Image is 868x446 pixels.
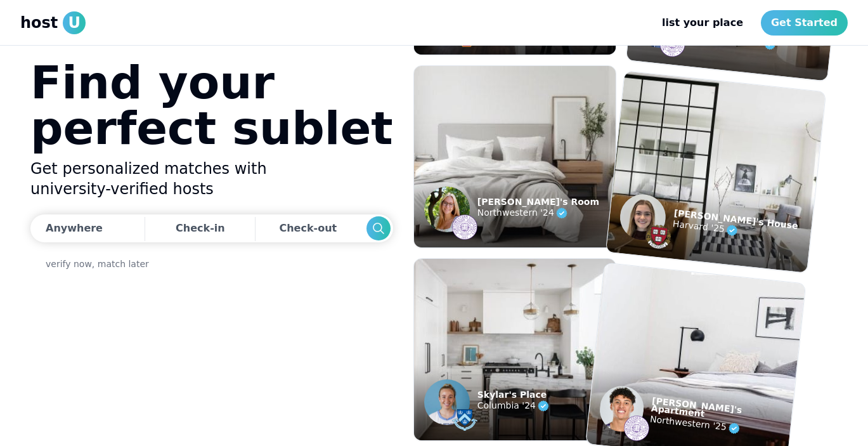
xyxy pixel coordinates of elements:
[452,214,477,240] img: example listing host
[414,259,616,440] img: example listing
[652,10,753,36] a: list your place
[645,223,673,251] img: example listing host
[477,206,599,221] p: Northwestern '24
[452,407,477,433] img: example listing host
[477,398,551,414] p: Columbia '24
[30,60,393,151] h1: Find your perfect sublet
[20,13,58,33] span: host
[618,192,668,242] img: example listing host
[366,216,391,240] button: Search
[623,414,651,442] img: example listing host
[30,214,141,242] button: Anywhere
[424,379,470,425] img: example listing host
[30,214,393,242] div: Dates trigger
[414,66,616,247] img: example listing
[606,71,826,273] img: example listing
[477,198,599,206] p: [PERSON_NAME]'s Room
[279,216,342,241] div: Check-out
[652,10,848,36] nav: Main
[46,221,103,236] div: Anywhere
[598,384,646,434] img: example listing host
[761,10,848,36] a: Get Started
[46,258,149,270] a: verify now, match later
[649,412,791,442] p: Northwestern '25
[477,391,551,398] p: Skylar's Place
[651,397,793,426] p: [PERSON_NAME]'s Apartment
[20,11,86,34] a: hostU
[176,216,225,241] div: Check-in
[672,216,798,244] p: Harvard '25
[63,11,86,34] span: U
[424,187,470,232] img: example listing host
[30,159,393,199] h2: Get personalized matches with university-verified hosts
[673,209,798,230] p: [PERSON_NAME]'s House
